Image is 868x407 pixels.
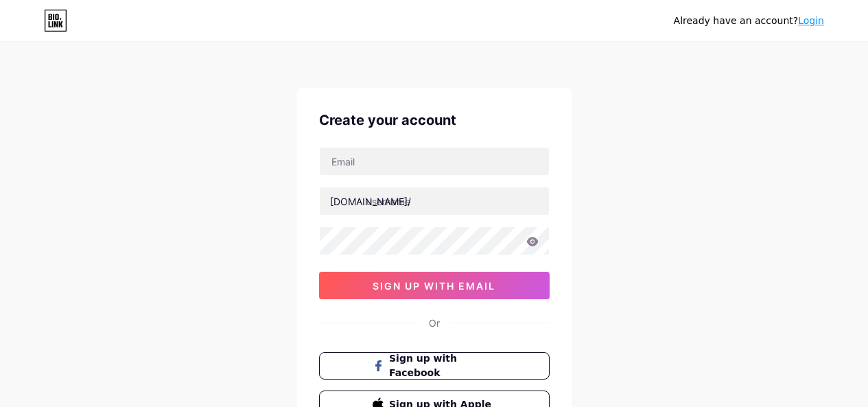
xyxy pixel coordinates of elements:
span: sign up with email [373,280,495,292]
button: sign up with email [319,272,550,299]
div: [DOMAIN_NAME]/ [330,194,411,209]
div: Or [429,316,440,330]
div: Already have an account? [674,14,824,28]
input: username [320,187,549,215]
a: Login [798,15,824,26]
span: Sign up with Facebook [389,351,495,380]
input: Email [320,148,549,175]
button: Sign up with Facebook [319,352,550,380]
div: Create your account [319,110,550,130]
